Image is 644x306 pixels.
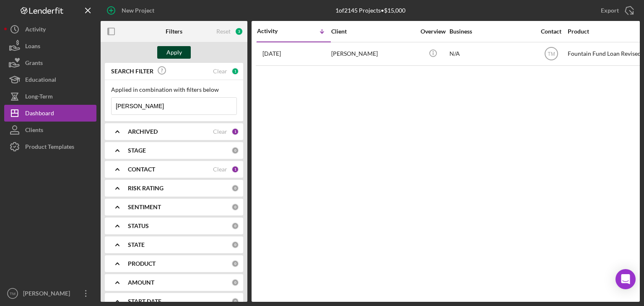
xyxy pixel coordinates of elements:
div: Client [331,28,415,35]
div: Reset [216,28,231,35]
button: Apply [157,46,191,59]
div: 3 [235,27,243,36]
b: START DATE [128,298,161,305]
div: 0 [231,222,239,230]
div: 0 [231,147,239,154]
button: Long-Term [4,88,96,105]
div: 1 [231,67,239,75]
div: 0 [231,260,239,267]
b: CONTACT [128,166,155,173]
div: 1 [231,166,239,173]
div: Contact [535,28,567,35]
div: Overview [417,28,449,35]
div: Export [601,2,619,19]
div: Product Templates [25,138,74,157]
div: Applied in combination with filters below [111,86,237,93]
button: Dashboard [4,105,96,122]
text: TM [548,51,555,57]
div: 1 of 2145 Projects • $15,000 [335,7,405,14]
b: SEARCH FILTER [111,68,153,75]
time: 2025-07-06 17:48 [262,50,281,57]
div: 0 [231,279,239,286]
div: 0 [231,298,239,305]
div: 0 [231,203,239,211]
div: Clear [213,68,227,75]
button: Grants [4,54,96,71]
button: Export [592,2,640,19]
button: New Project [101,2,163,19]
button: Activity [4,21,96,38]
b: STATUS [128,223,149,229]
div: 0 [231,241,239,249]
b: ARCHIVED [128,128,158,135]
b: SENTIMENT [128,204,161,210]
div: Activity [257,28,294,34]
div: [PERSON_NAME] [331,43,415,65]
div: [PERSON_NAME] [21,285,75,304]
b: STATE [128,241,145,248]
div: Activity [25,21,46,40]
button: Clients [4,122,96,138]
button: Loans [4,38,96,54]
div: Dashboard [25,105,54,124]
div: 0 [231,184,239,192]
b: RISK RATING [128,185,164,192]
b: STAGE [128,147,146,154]
b: AMOUNT [128,279,154,286]
button: TM[PERSON_NAME] [4,285,96,302]
div: Grants [25,54,43,73]
button: Educational [4,71,96,88]
div: Loans [25,38,40,57]
div: N/A [449,43,533,65]
text: TM [10,291,16,296]
div: Business [449,28,533,35]
div: Clear [213,128,227,135]
div: Educational [25,71,56,90]
div: Clear [213,166,227,173]
div: Long-Term [25,88,53,107]
div: Clients [25,122,43,140]
div: New Project [122,2,154,19]
div: Apply [166,46,182,59]
button: Product Templates [4,138,96,155]
div: Open Intercom Messenger [615,269,636,289]
b: Filters [166,28,182,35]
div: 1 [231,128,239,135]
b: PRODUCT [128,260,156,267]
